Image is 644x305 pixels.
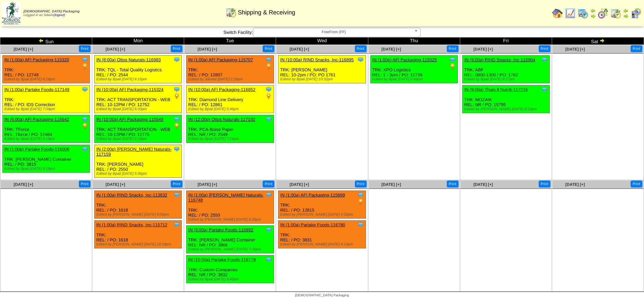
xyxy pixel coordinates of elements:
[96,222,167,227] a: IN (1:00a) RIND Snacks, Inc-115712
[173,146,180,152] img: Tooltip
[4,107,90,111] div: Edited by Bpali [DATE] 7:04pm
[447,180,459,187] button: Print
[173,56,180,63] img: Tooltip
[186,226,274,253] div: TRK: [PERSON_NAME] Container REL: NR / PO: 3866
[265,93,272,99] img: PO
[372,77,458,81] div: Edited by Bpali [DATE] 6:49pm
[566,182,585,187] a: [DATE] [+]
[188,257,256,262] a: IN (10:00a) Partake Foods-116779
[186,85,274,113] div: TRK: Diamond Line Delivery REL: / PO: 12861
[23,10,79,17] span: Logged in as Sdavis
[188,247,273,251] div: Edited by [PERSON_NAME] [DATE] 7:26pm
[173,86,180,93] img: Tooltip
[188,107,273,111] div: Edited by Bpali [DATE] 5:46pm
[276,37,368,45] td: Wed
[188,137,273,141] div: Edited by Bpali [DATE] 7:24pm
[265,86,272,93] img: Tooltip
[4,57,69,62] a: IN (1:00a) AFI Packaging-115320
[381,47,401,52] a: [DATE] [+]
[95,56,182,83] div: TRK: TQL - Total Quality Logistics REL: / PO: 2544
[186,56,274,83] div: TRK: REL: / PO: 12807
[265,116,272,123] img: Tooltip
[198,47,217,52] a: [DATE] [+]
[106,47,125,52] span: [DATE] [+]
[278,221,366,248] div: TRK: REL: / PO: 3831
[473,182,493,187] span: [DATE] [+]
[226,7,236,18] img: calendarinout.gif
[184,37,276,45] td: Tue
[357,192,364,198] img: Tooltip
[541,86,548,93] img: Tooltip
[96,87,163,92] a: IN (10:00a) AFI Packaging-115324
[3,145,90,173] div: TRK: [PERSON_NAME] Container REL: / PO: 3815
[565,8,576,19] img: line_graph.gif
[171,45,182,52] button: Print
[95,191,182,219] div: TRK: REL: / PO: 1618
[464,87,528,92] a: IN (9:00a) Thats It Nutriti-117216
[464,77,549,81] div: Edited by Bpali [DATE] 8:17pm
[372,57,437,62] a: IN (1:00p) AFI Packaging-115025
[82,123,88,129] img: PO
[54,13,65,17] a: (logout)
[473,47,493,52] a: [DATE] [+]
[173,93,180,99] img: PO
[631,180,642,187] button: Print
[4,77,90,81] div: Edited by Bpali [DATE] 6:18pm
[14,182,33,187] a: [DATE] [+]
[79,45,91,52] button: Print
[96,117,163,122] a: IN (10:00a) AFI Packaging-115549
[106,182,125,187] a: [DATE] [+]
[631,8,641,19] img: calendarcustomer.gif
[460,37,552,45] td: Fri
[96,147,172,157] a: IN (2:00p) [PERSON_NAME] Naturals-117159
[631,45,642,52] button: Print
[381,182,401,187] a: [DATE] [+]
[96,137,181,141] div: Edited by Bpali [DATE] 6:28pm
[566,47,585,52] a: [DATE] [+]
[280,242,365,246] div: Edited by [PERSON_NAME] [DATE] 4:13pm
[539,45,550,52] button: Print
[173,192,180,198] img: Tooltip
[449,56,456,63] img: Tooltip
[186,191,274,224] div: TRK: REL: / PO: 2550
[464,57,535,62] a: IN (9:00a) RIND Snacks, Inc-116904
[357,221,364,228] img: Tooltip
[95,221,182,248] div: TRK: REL: / PO: 1618
[238,9,295,16] span: Shipping & Receiving
[173,123,180,129] img: PO
[265,226,272,233] img: Tooltip
[3,115,90,143] div: TRK: TForce REL: Tforce / PO: 12464
[447,45,459,52] button: Print
[598,8,608,19] img: calendarblend.gif
[265,256,272,263] img: Tooltip
[188,218,273,222] div: Edited by [PERSON_NAME] [DATE] 6:26pm
[578,8,588,19] img: calendarprod.gif
[278,56,366,83] div: TRK: [PERSON_NAME] REL: 10-2pm / PO: PO 1761
[23,10,79,13] span: [DEMOGRAPHIC_DATA] Packaging
[552,37,644,45] td: Sat
[4,147,69,152] a: IN (1:00p) Partake Foods-116006
[4,137,90,141] div: Edited by Bpali [DATE] 6:19pm
[289,47,309,52] a: [DATE] [+]
[610,8,621,19] img: calendarinout.gif
[79,180,91,187] button: Print
[462,85,549,113] div: TRK: MOZAIK REL: NR / PO: 15795
[82,116,88,123] img: Tooltip
[3,85,90,113] div: TRK: REL: / PO: IDS Correction
[263,180,274,187] button: Print
[280,77,365,81] div: Edited by Bpali [DATE] 10:32pm
[186,115,274,143] div: TRK: PCA-Boise Paper REL: NR / PO: 2549
[96,193,167,198] a: IN (1:00a) RIND Snacks, Inc-113632
[39,38,44,43] img: arrowleft.gif
[357,198,364,205] img: PO
[4,87,69,92] a: IN (1:00a) Partake Foods-117149
[82,86,88,93] img: Tooltip
[96,57,161,62] a: IN (8:00a) Ottos Naturals-116983
[14,47,33,52] a: [DATE] [+]
[280,193,345,198] a: IN (1:00a) AFI Packaging-115899
[464,107,549,111] div: Edited by [PERSON_NAME] [DATE] 8:10pm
